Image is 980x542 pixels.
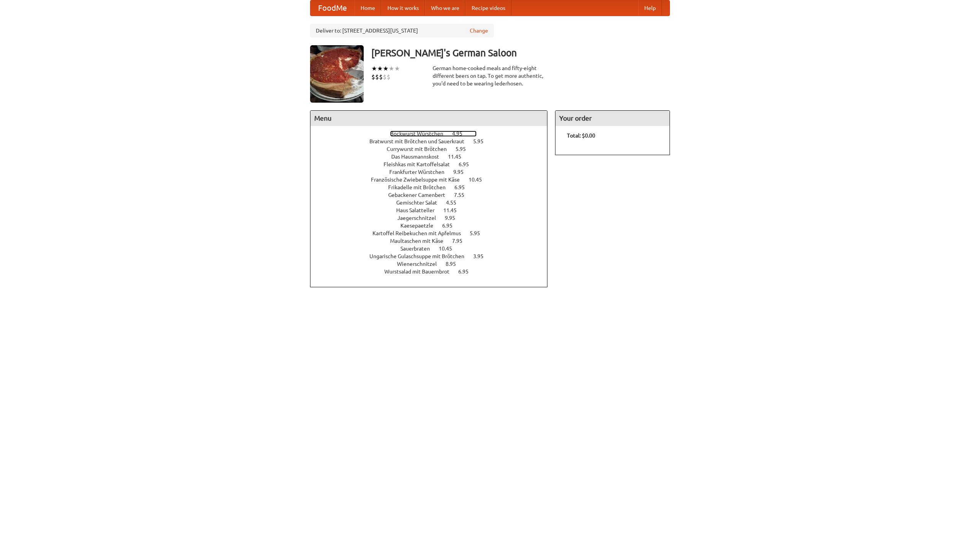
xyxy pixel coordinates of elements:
[371,64,377,73] li: ★
[310,45,364,103] img: angular.jpg
[390,238,451,244] span: Maultaschen mit Käse
[400,223,467,229] a: Kaesepaetzle 6.95
[442,223,460,229] span: 6.95
[389,169,452,175] span: Frankfurter Würstchen
[397,215,469,221] a: Jaegerschnitzel 9.95
[454,184,472,190] span: 6.95
[453,169,471,175] span: 9.95
[388,192,479,198] a: Gebackener Camenbert 7.55
[377,64,383,73] li: ★
[371,177,496,183] a: Französische Zwiebelsuppe mit Käse 10.45
[379,73,383,81] li: $
[381,0,425,16] a: How it works
[371,73,375,81] li: $
[384,269,483,275] a: Wurstsalad mit Bauernbrot 6.95
[396,207,471,213] a: Haus Salatteller 11.45
[310,24,494,38] div: Deliver to: [STREET_ADDRESS][US_STATE]
[387,73,390,81] li: $
[310,111,547,126] h4: Menu
[465,0,511,16] a: Recipe videos
[470,230,488,236] span: 5.95
[448,154,469,160] span: 11.45
[446,261,464,267] span: 8.95
[445,215,463,221] span: 9.95
[400,246,466,252] a: Sauerbraten 10.45
[390,131,477,137] a: Bockwurst Würstchen 4.95
[567,133,595,139] b: Total: $0.00
[397,261,444,267] span: Wienerschnitzel
[394,64,400,73] li: ★
[425,0,465,16] a: Who we are
[452,131,470,137] span: 4.95
[459,161,477,167] span: 6.95
[458,269,476,275] span: 6.95
[396,200,470,206] a: Gemischter Salat 4.55
[388,184,453,190] span: Frikadelle mit Brötchen
[446,200,464,206] span: 4.55
[397,215,444,221] span: Jaegerschnitzel
[390,238,477,244] a: Maultaschen mit Käse 7.95
[396,200,445,206] span: Gemischter Salat
[452,238,470,244] span: 7.95
[400,246,438,252] span: Sauerbraten
[433,64,547,87] div: German home-cooked meals and fifty-eight different beers on tap. To get more authentic, you'd nee...
[555,111,670,126] h4: Your order
[397,261,470,267] a: Wienerschnitzel 8.95
[390,131,451,137] span: Bockwurst Würstchen
[396,207,442,213] span: Haus Salatteller
[439,246,460,252] span: 10.45
[443,207,464,213] span: 11.45
[387,146,454,152] span: Currywurst mit Brötchen
[369,253,498,259] a: Ungarische Gulaschsuppe mit Brötchen 3.95
[456,146,474,152] span: 5.95
[389,169,478,175] a: Frankfurter Würstchen 9.95
[473,138,491,144] span: 5.95
[387,146,480,152] a: Currywurst mit Brötchen 5.95
[469,177,490,183] span: 10.45
[383,73,387,81] li: $
[354,0,381,16] a: Home
[372,230,494,236] a: Kartoffel Reibekuchen mit Apfelmus 5.95
[369,138,472,144] span: Bratwurst mit Brötchen und Sauerkraut
[470,27,488,34] a: Change
[454,192,472,198] span: 7.55
[388,192,453,198] span: Gebackener Camenbert
[371,177,467,183] span: Französische Zwiebelsuppe mit Käse
[310,0,354,16] a: FoodMe
[369,138,498,144] a: Bratwurst mit Brötchen und Sauerkraut 5.95
[389,64,394,73] li: ★
[384,269,457,275] span: Wurstsalad mit Bauernbrot
[372,230,469,236] span: Kartoffel Reibekuchen mit Apfelmus
[638,0,662,16] a: Help
[384,161,457,167] span: Fleishkas mit Kartoffelsalat
[369,253,472,259] span: Ungarische Gulaschsuppe mit Brötchen
[383,64,389,73] li: ★
[384,161,483,167] a: Fleishkas mit Kartoffelsalat 6.95
[388,184,479,190] a: Frikadelle mit Brötchen 6.95
[391,154,475,160] a: Das Hausmannskost 11.45
[400,223,441,229] span: Kaesepaetzle
[391,154,447,160] span: Das Hausmannskost
[371,45,670,61] h3: [PERSON_NAME]'s German Saloon
[473,253,491,259] span: 3.95
[375,73,379,81] li: $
